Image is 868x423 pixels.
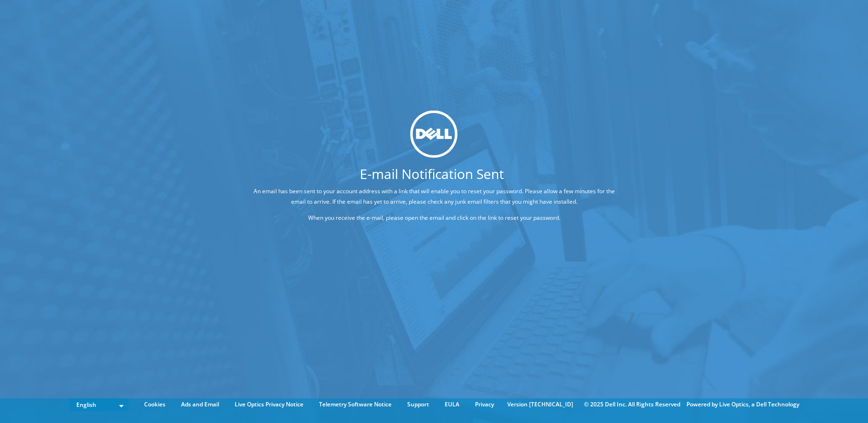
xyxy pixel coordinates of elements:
[253,186,616,207] p: An email has been sent to your account address with a link that will enable you to reset your pas...
[312,399,399,410] a: Telemetry Software Notice
[468,399,501,410] a: Privacy
[228,399,311,410] a: Live Optics Privacy Notice
[686,399,799,410] li: Powered by Live Optics, a Dell Technology
[411,111,458,158] img: dell_svg_logo.svg
[579,399,685,410] li: © 2025 Dell Inc. All Rights Reserved
[400,399,436,410] a: Support
[174,399,226,410] a: Ads and Email
[253,213,616,223] p: When you receive the e-mail, please open the email and click on the link to reset your password.
[503,399,578,410] li: Version [TECHNICAL_ID]
[217,167,647,180] h1: E-mail Notification Sent
[137,399,173,410] a: Cookies
[438,399,466,410] a: EULA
